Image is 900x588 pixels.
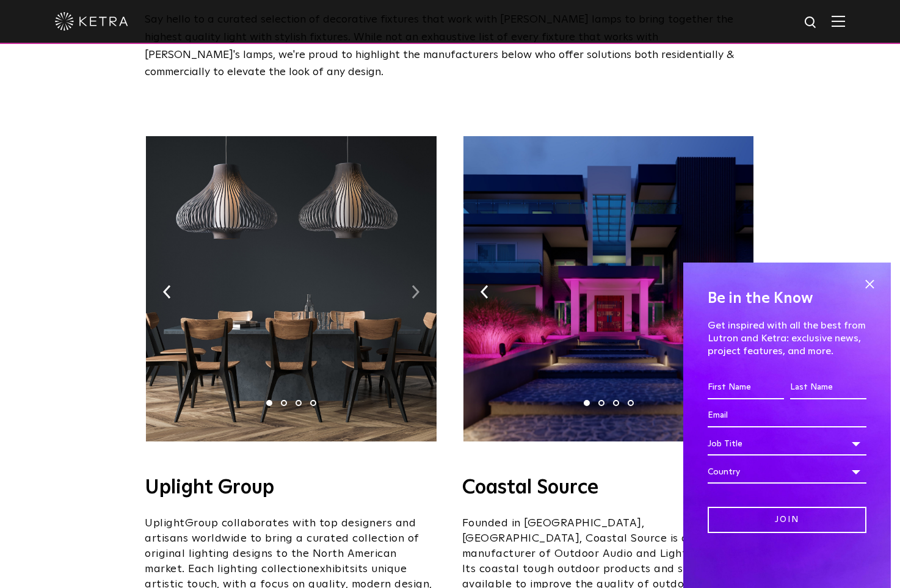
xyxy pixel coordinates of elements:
h4: Coastal Source [462,478,755,498]
div: Country [708,460,866,484]
input: Join [708,507,866,533]
div: Say hello to a curated selection of decorative fixtures that work with [PERSON_NAME] lamps to bri... [145,11,755,81]
img: Uplight_Ketra_Image.jpg [146,136,436,441]
img: search icon [804,15,819,31]
span: exhibits [313,564,355,575]
h4: Uplight Group [145,478,438,498]
img: ketra-logo-2019-white [55,12,128,31]
img: arrow-right-black.svg [412,285,419,299]
img: Hamburger%20Nav.svg [832,15,845,27]
input: First Name [708,376,784,399]
img: 03-1.jpg [463,136,753,441]
h4: Be in the Know [708,287,866,310]
div: Job Title [708,432,866,456]
img: arrow-left-black.svg [163,285,171,299]
input: Email [708,404,866,427]
input: Last Name [790,376,866,399]
span: Group collaborates with top designers and artisans worldwide to bring a curated collection of ori... [145,518,419,575]
span: Uplight [145,518,185,529]
img: arrow-left-black.svg [481,285,488,299]
p: Get inspired with all the best from Lutron and Ketra: exclusive news, project features, and more. [708,319,866,357]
